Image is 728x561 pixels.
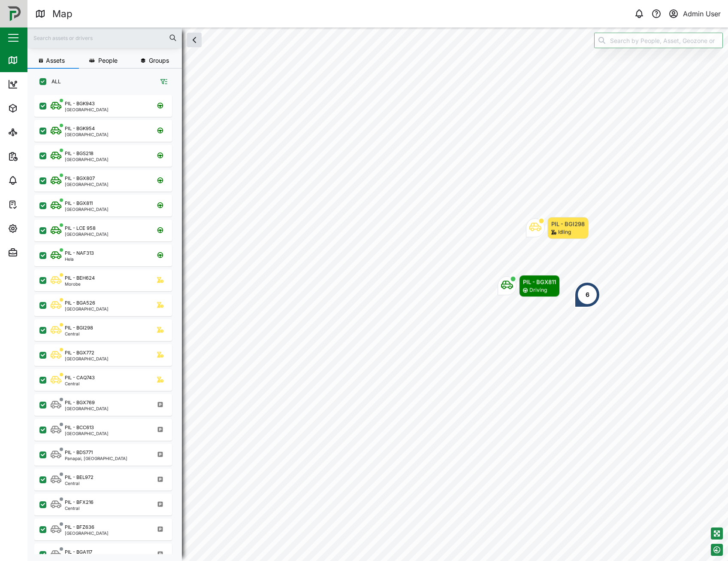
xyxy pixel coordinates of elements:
div: Map marker [498,275,560,297]
div: [GEOGRAPHIC_DATA] [65,431,109,436]
div: PIL - BGS218 [65,150,94,157]
div: PIL - BGK943 [65,100,95,107]
div: Assets [22,104,49,113]
div: Central [65,381,95,386]
div: [GEOGRAPHIC_DATA] [65,157,109,162]
div: PIL - CAQ743 [65,374,95,381]
div: PIL - NAF313 [65,250,94,257]
label: ALL [46,78,61,85]
div: Driving [529,286,547,294]
div: [GEOGRAPHIC_DATA] [65,182,109,186]
div: PIL - BGI298 [65,324,93,332]
div: Sites [22,128,43,137]
div: Reports [22,152,51,161]
div: [GEOGRAPHIC_DATA] [65,132,109,137]
div: PIL - BGA526 [65,299,95,307]
div: Idling [558,228,571,236]
div: PIL - BGX811 [65,200,93,207]
div: PIL - BDS771 [65,449,93,456]
span: People [98,58,118,64]
div: Alarms [22,176,49,185]
div: Map marker [574,282,600,308]
div: PIL - LCE 958 [65,225,96,232]
img: Main Logo [4,4,23,23]
div: PIL - BGA117 [65,549,92,556]
div: Settings [22,224,53,233]
button: Admin User [668,8,721,20]
div: Central [65,506,94,510]
div: Map [52,6,72,21]
div: Map [22,55,42,65]
div: Map marker [526,217,589,239]
div: [GEOGRAPHIC_DATA] [65,107,109,112]
div: [GEOGRAPHIC_DATA] [65,531,109,535]
div: PIL - BGX807 [65,175,95,182]
div: PIL - BFX216 [65,499,94,506]
input: Search assets or drivers [33,31,177,44]
span: Assets [46,58,65,64]
div: Central [65,481,94,485]
div: Central [65,332,93,336]
div: PIL - BGX772 [65,349,94,357]
div: PIL - BEH624 [65,274,95,282]
div: [GEOGRAPHIC_DATA] [65,307,109,311]
input: Search by People, Asset, Geozone or Place [594,33,723,48]
div: PIL - BGK954 [65,125,95,132]
div: [GEOGRAPHIC_DATA] [65,207,109,211]
span: Groups [149,58,169,64]
div: PIL - BEL972 [65,474,94,481]
div: PIL - BGI298 [551,220,585,228]
div: PIL - BGX769 [65,399,95,406]
div: PIL - BFZ636 [65,524,94,531]
div: PIL - BCC613 [65,424,94,431]
div: Admin [22,248,48,257]
div: Morobe [65,282,95,286]
div: grid [34,92,181,554]
div: [GEOGRAPHIC_DATA] [65,406,109,411]
div: Panapai, [GEOGRAPHIC_DATA] [65,456,127,460]
div: Dashboard [22,79,61,89]
div: Admin User [683,9,721,19]
div: [GEOGRAPHIC_DATA] [65,357,109,361]
div: Tasks [22,200,46,209]
div: Hela [65,257,94,261]
div: 6 [586,290,589,299]
canvas: Map [27,27,728,561]
div: [GEOGRAPHIC_DATA] [65,232,109,236]
div: PIL - BGX811 [523,277,556,286]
